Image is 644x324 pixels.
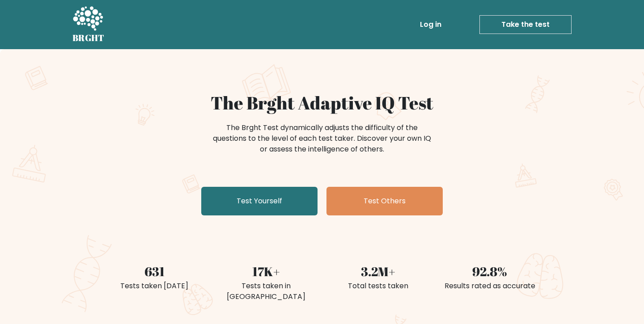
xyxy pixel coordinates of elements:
[104,281,205,291] div: Tests taken [DATE]
[326,187,443,215] a: Test Others
[104,262,205,281] div: 631
[479,15,572,34] a: Take the test
[416,16,445,34] a: Log in
[327,262,428,281] div: 3.2M+
[216,281,317,302] div: Tests taken in [GEOGRAPHIC_DATA]
[72,4,105,46] a: BRGHT
[72,33,105,43] h5: BRGHT
[439,281,540,291] div: Results rated as accurate
[216,262,317,281] div: 17K+
[104,92,540,114] h1: The Brght Adaptive IQ Test
[210,122,434,155] div: The Brght Test dynamically adjusts the difficulty of the questions to the level of each test take...
[439,262,540,281] div: 92.8%
[327,281,428,291] div: Total tests taken
[201,187,318,215] a: Test Yourself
